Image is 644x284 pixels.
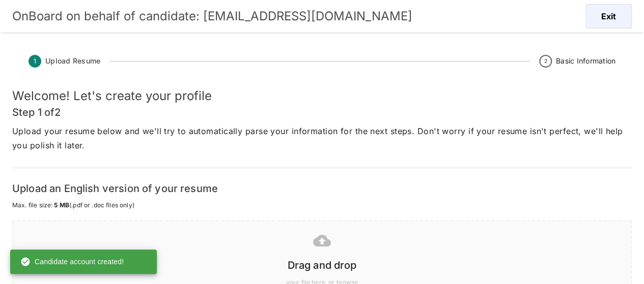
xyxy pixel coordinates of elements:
[45,56,100,66] span: Upload Resume
[556,56,615,66] span: Basic Information
[12,88,632,104] h5: Welcome! Let's create your profile
[20,253,124,271] div: Candidate account created!
[34,57,36,65] text: 1
[12,200,632,210] span: Max. file size: (.pdf or .doc files only)
[23,257,621,273] h6: Drag and drop
[585,4,632,28] button: Exit
[12,8,412,24] h5: OnBoard on behalf of candidate: [EMAIL_ADDRESS][DOMAIN_NAME]
[12,104,632,120] h6: Step 1 of 2
[12,124,632,152] p: Upload your resume below and we'll try to automatically parse your information for the next steps...
[12,180,632,197] h6: Upload an English version of your resume
[54,201,69,209] span: 5 MB
[544,58,547,65] text: 2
